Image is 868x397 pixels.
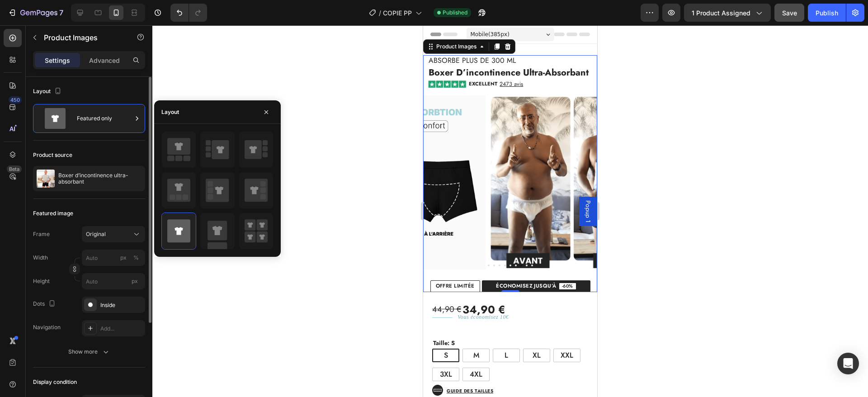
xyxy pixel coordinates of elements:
[692,8,750,18] span: 1 product assigned
[33,344,145,360] button: Show more
[37,170,55,188] img: product feature img
[9,96,22,104] div: 450
[118,252,129,263] button: %
[44,32,121,43] p: Product Images
[89,56,120,65] p: Advanced
[423,25,597,397] iframe: Design area
[33,277,50,285] label: Height
[383,8,412,18] span: COPIE PP
[816,8,838,18] div: Publish
[100,301,143,309] div: Inside
[33,254,48,262] label: Width
[782,9,797,17] span: Save
[33,85,63,98] div: Layout
[131,252,142,263] button: px
[59,7,63,18] p: 7
[82,250,145,266] input: px%
[443,9,467,17] span: Published
[82,273,145,289] input: px
[684,4,771,22] button: 1 product assigned
[808,4,846,22] button: Publish
[170,4,207,22] div: Undo/Redo
[379,8,381,18] span: /
[58,172,142,185] p: Boxer d’incontinence ultra-absorbant
[77,108,132,129] div: Featured only
[33,298,57,310] div: Dots
[33,209,73,217] div: Featured image
[33,151,72,159] div: Product source
[82,226,145,242] button: Original
[4,4,67,22] button: 7
[45,56,70,65] p: Settings
[68,347,110,356] div: Show more
[774,4,804,22] button: Save
[133,254,139,262] div: %
[161,108,179,116] div: Layout
[86,230,106,238] span: Original
[33,323,61,331] div: Navigation
[132,278,138,284] span: px
[33,378,77,386] div: Display condition
[837,353,859,374] div: Open Intercom Messenger
[120,254,127,262] div: px
[7,165,22,173] div: Beta
[100,325,143,333] div: Add...
[33,230,50,238] label: Frame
